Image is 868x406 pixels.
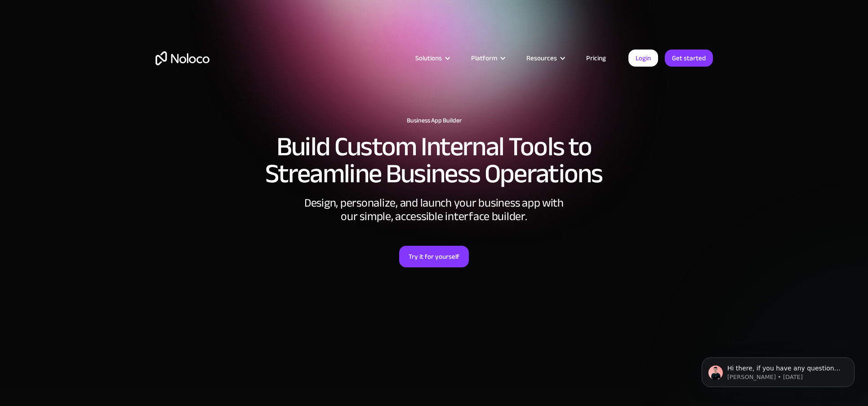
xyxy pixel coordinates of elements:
div: Design, personalize, and launch your business app with our simple, accessible interface builder. [299,196,569,223]
div: Resources [526,52,557,64]
div: Resources [515,52,575,64]
div: Platform [471,52,497,64]
a: Login [628,50,658,67]
h1: Business App Builder [156,117,713,124]
a: Try it for yourself [399,246,469,267]
div: Solutions [404,52,460,64]
a: Get started [665,50,713,67]
h2: Build Custom Internal Tools to Streamline Business Operations [156,133,713,187]
div: Platform [460,52,515,64]
a: Pricing [575,52,617,64]
iframe: Intercom notifications message [688,338,868,401]
div: Solutions [415,52,442,64]
a: home [156,51,209,65]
